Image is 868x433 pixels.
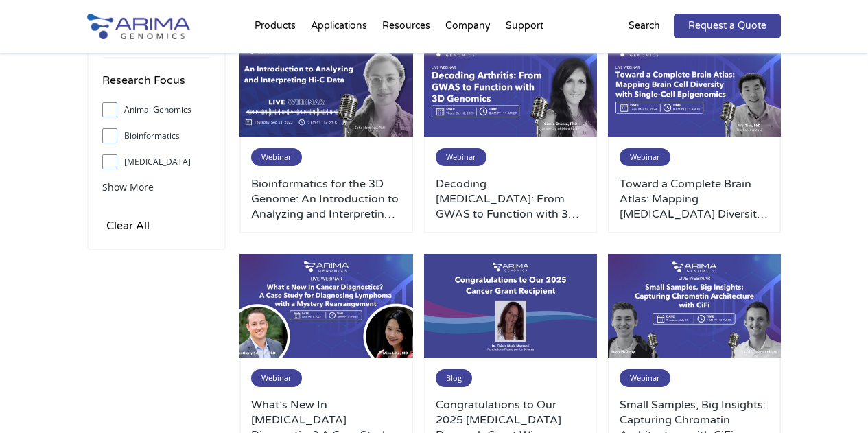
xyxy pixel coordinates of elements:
[251,176,401,222] a: Bioinformatics for the 3D Genome: An Introduction to Analyzing and Interpreting Hi-C Data
[436,369,472,387] span: Blog
[424,32,598,137] img: October-2023-Webinar-1-500x300.jpg
[674,14,781,38] a: Request a Quote
[424,254,598,358] img: genome-assembly-grant-2025-500x300.png
[102,71,211,100] h4: Research Focus
[436,176,586,222] a: Decoding [MEDICAL_DATA]: From GWAS to Function with 3D Genomics
[239,254,413,358] img: October-2024-Webinar-Anthony-and-Mina-500x300.jpg
[436,148,486,166] span: Webinar
[102,180,154,194] span: Show More
[251,369,302,387] span: Webinar
[102,152,211,172] label: [MEDICAL_DATA]
[608,254,782,358] img: July-2025-webinar-3-500x300.jpg
[629,17,660,35] p: Search
[251,148,302,166] span: Webinar
[620,369,670,387] span: Webinar
[102,126,211,146] label: Bioinformatics
[608,32,782,137] img: March-2024-Webinar-500x300.jpg
[239,32,413,137] img: Sep-2023-Webinar-500x300.jpg
[102,100,211,120] label: Animal Genomics
[102,216,154,235] input: Clear All
[620,148,670,166] span: Webinar
[87,14,190,39] img: Arima-Genomics-logo
[620,176,770,222] a: Toward a Complete Brain Atlas: Mapping [MEDICAL_DATA] Diversity with Single-Cell Epigenomics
